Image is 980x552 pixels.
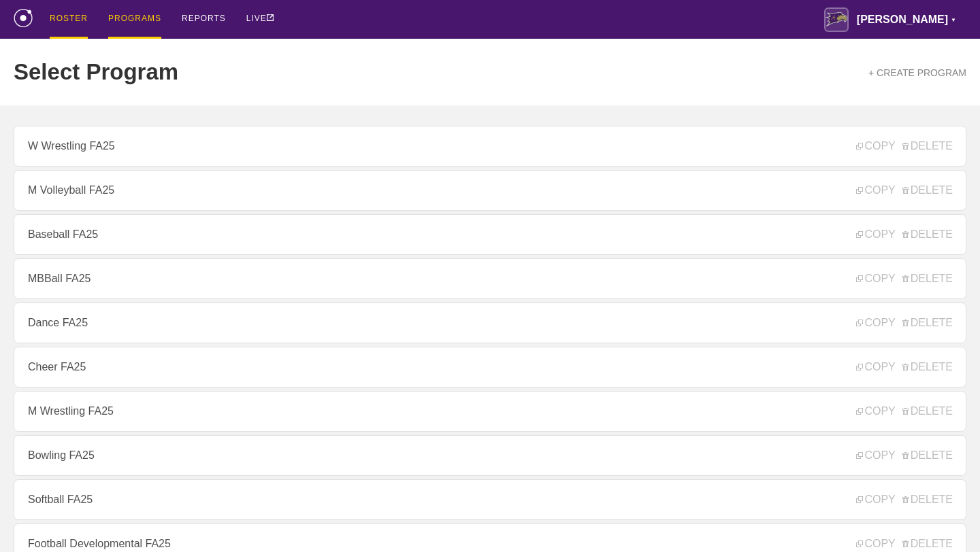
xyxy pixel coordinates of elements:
[824,7,849,32] img: Avila
[14,9,33,27] img: logo
[14,347,966,387] a: Cheer FA25
[14,435,966,476] a: Bowling FA25
[14,126,966,167] a: W Wrestling FA25
[868,67,966,78] a: + CREATE PROGRAM
[902,228,953,241] span: DELETE
[14,303,966,343] a: Dance FA25
[14,258,966,299] a: MBBall FA25
[856,273,895,285] span: COPY
[902,361,953,373] span: DELETE
[902,140,953,152] span: DELETE
[856,317,895,329] span: COPY
[902,317,953,329] span: DELETE
[14,391,966,432] a: M Wrestling FA25
[951,15,956,26] div: ▼
[856,140,895,152] span: COPY
[14,214,966,255] a: Baseball FA25
[902,273,953,285] span: DELETE
[856,184,895,196] span: COPY
[902,184,953,196] span: DELETE
[856,361,895,373] span: COPY
[14,170,966,211] a: M Volleyball FA25
[735,394,980,552] iframe: Chat Widget
[856,228,895,241] span: COPY
[14,479,966,520] a: Softball FA25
